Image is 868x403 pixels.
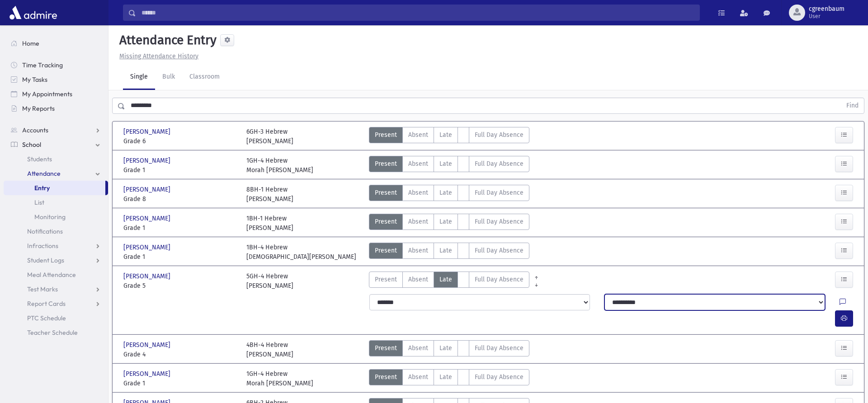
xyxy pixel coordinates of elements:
a: List [4,195,108,210]
div: 1BH-4 Hebrew [DEMOGRAPHIC_DATA][PERSON_NAME] [246,243,356,262]
span: Full Day Absence [475,246,524,255]
a: Home [4,36,108,51]
span: Time Tracking [22,61,63,69]
span: Entry [34,184,50,192]
span: Grade 1 [123,379,237,388]
div: AttTypes [369,272,529,291]
span: Present [375,159,397,169]
span: [PERSON_NAME] [123,156,172,165]
span: Grade 8 [123,194,237,204]
span: Present [375,372,397,382]
a: Report Cards [4,296,108,311]
span: My Reports [22,104,55,112]
div: 5GH-4 Hebrew [PERSON_NAME] [246,272,293,291]
span: PTC Schedule [27,314,66,322]
span: Absent [408,159,428,169]
a: Classroom [182,65,227,90]
button: Find [841,98,864,113]
span: Test Marks [27,285,58,293]
span: Absent [408,188,428,197]
a: PTC Schedule [4,311,108,325]
a: Bulk [155,65,182,90]
span: [PERSON_NAME] [123,185,172,194]
span: Late [439,159,452,169]
span: [PERSON_NAME] [123,243,172,252]
div: 1GH-4 Hebrew Morah [PERSON_NAME] [246,156,313,175]
span: Present [375,246,397,255]
span: Meal Attendance [27,271,76,279]
div: AttTypes [369,156,529,175]
span: Teacher Schedule [27,328,78,337]
span: Monitoring [34,213,66,221]
span: Infractions [27,242,58,250]
u: Missing Attendance History [119,52,198,60]
a: Time Tracking [4,58,108,72]
a: Monitoring [4,210,108,224]
span: Report Cards [27,300,66,308]
span: Late [439,343,452,353]
span: Full Day Absence [475,188,524,197]
span: Late [439,188,452,197]
span: Attendance [27,169,61,178]
div: AttTypes [369,369,529,388]
span: User [809,13,844,20]
div: AttTypes [369,243,529,262]
span: Full Day Absence [475,372,524,382]
span: Full Day Absence [475,275,524,284]
span: Home [22,39,39,47]
span: Late [439,217,452,226]
div: 8BH-1 Hebrew [PERSON_NAME] [246,185,293,204]
span: Absent [408,130,428,140]
span: Notifications [27,227,63,235]
span: Grade 1 [123,165,237,175]
a: Students [4,152,108,166]
span: Students [27,155,52,163]
img: AdmirePro [7,4,59,22]
span: Late [439,275,452,284]
span: Grade 5 [123,281,237,291]
div: 1GH-4 Hebrew Morah [PERSON_NAME] [246,369,313,388]
div: 1BH-1 Hebrew [PERSON_NAME] [246,214,293,233]
a: Student Logs [4,253,108,267]
a: My Appointments [4,87,108,101]
span: Absent [408,343,428,353]
span: School [22,141,41,149]
div: AttTypes [369,185,529,204]
span: List [34,198,44,206]
span: [PERSON_NAME] [123,369,172,379]
span: Grade 1 [123,252,237,262]
span: Full Day Absence [475,343,524,353]
span: My Appointments [22,90,72,98]
a: Accounts [4,123,108,137]
span: Absent [408,217,428,226]
span: cgreenbaum [809,5,844,13]
span: Full Day Absence [475,159,524,169]
span: Absent [408,275,428,284]
span: Present [375,275,397,284]
span: Grade 1 [123,223,237,233]
span: [PERSON_NAME] [123,214,172,223]
a: Single [123,65,155,90]
div: AttTypes [369,340,529,359]
span: Absent [408,372,428,382]
div: 4BH-4 Hebrew [PERSON_NAME] [246,340,293,359]
span: Full Day Absence [475,130,524,140]
span: Grade 4 [123,350,237,359]
a: Meal Attendance [4,267,108,282]
a: Missing Attendance History [116,52,198,60]
a: Attendance [4,166,108,181]
span: Present [375,217,397,226]
span: Student Logs [27,256,64,264]
a: My Tasks [4,72,108,87]
span: Present [375,130,397,140]
span: [PERSON_NAME] [123,340,172,350]
span: Accounts [22,126,48,134]
div: 6GH-3 Hebrew [PERSON_NAME] [246,127,293,146]
a: Notifications [4,224,108,239]
span: Present [375,188,397,197]
span: [PERSON_NAME] [123,272,172,281]
span: My Tasks [22,75,47,84]
input: Search [136,5,699,21]
span: Full Day Absence [475,217,524,226]
span: Late [439,372,452,382]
